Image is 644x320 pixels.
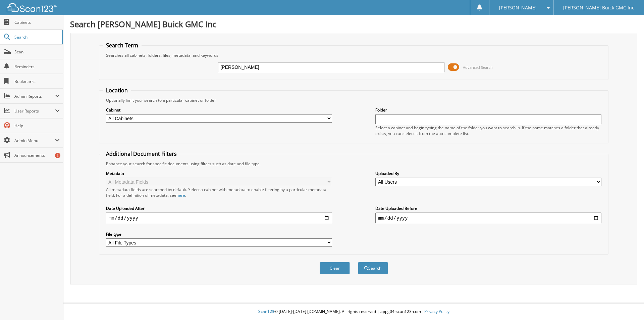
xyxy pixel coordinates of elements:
button: Clear [320,262,350,274]
span: Search [14,34,59,40]
div: Searches all cabinets, folders, files, metadata, and keywords [103,52,605,58]
span: Advanced Search [463,65,493,70]
label: Cabinet [106,107,332,113]
div: All metadata fields are searched by default. Select a cabinet with metadata to enable filtering b... [106,187,332,198]
span: [PERSON_NAME] Buick GMC Inc [563,6,634,10]
span: Announcements [14,152,60,158]
div: © [DATE]-[DATE] [DOMAIN_NAME]. All rights reserved | appg04-scan123-com | [63,304,644,320]
div: Select a cabinet and begin typing the name of the folder you want to search in. If the name match... [375,125,601,136]
span: Scan123 [258,309,274,314]
button: Search [358,262,388,274]
div: Enhance your search for specific documents using filters such as date and file type. [103,161,605,167]
legend: Location [103,87,131,94]
iframe: Chat Widget [610,288,644,320]
span: Cabinets [14,19,60,25]
a: here [176,192,185,198]
span: Admin Reports [14,93,55,99]
label: Folder [375,107,601,113]
span: Help [14,123,60,129]
input: end [375,213,601,223]
legend: Search Term [103,42,142,49]
label: Metadata [106,171,332,176]
span: Admin Menu [14,138,55,143]
span: Scan [14,49,60,55]
legend: Additional Document Filters [103,150,180,157]
a: Privacy Policy [424,309,449,314]
label: Date Uploaded Before [375,205,601,211]
input: start [106,213,332,223]
span: [PERSON_NAME] [499,6,537,10]
div: Optionally limit your search to a particular cabinet or folder [103,97,605,103]
label: Uploaded By [375,171,601,176]
label: Date Uploaded After [106,205,332,211]
h1: Search [PERSON_NAME] Buick GMC Inc [70,18,637,30]
span: Reminders [14,64,60,70]
label: File type [106,231,332,237]
img: scan123-logo-white.svg [7,3,57,12]
span: User Reports [14,108,55,114]
span: Bookmarks [14,79,60,84]
div: 6 [55,153,60,158]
